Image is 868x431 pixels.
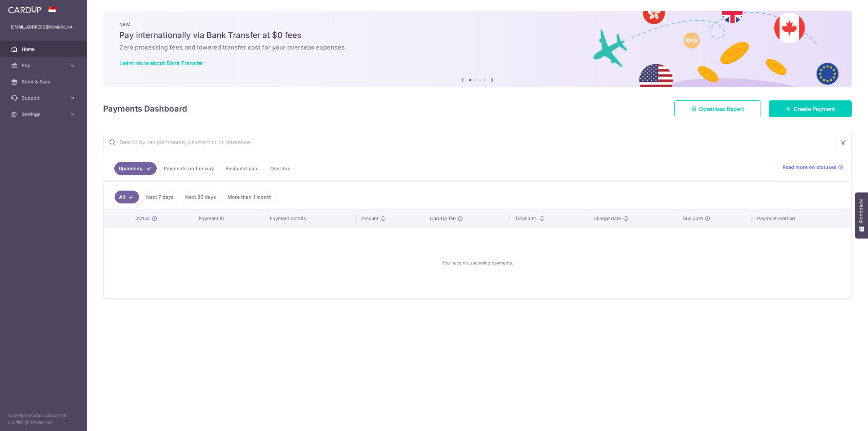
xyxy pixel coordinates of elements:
[119,43,835,52] h6: Zero processing fees and lowered transfer cost for your overseas expenses
[112,233,843,293] div: You have no upcoming payments.
[699,105,744,113] span: Download Report
[430,215,456,222] span: CardUp fee
[159,162,218,175] a: Payments on the way
[223,191,276,203] a: More than 1 month
[103,11,852,87] img: Bank transfer banner
[11,24,76,31] p: [EMAIL_ADDRESS][DOMAIN_NAME]
[119,22,835,27] p: NEW
[22,111,66,118] span: Settings
[103,103,187,115] h4: Payments Dashboard
[593,215,621,222] span: Charge date
[22,95,66,101] span: Support
[115,191,139,203] a: All
[769,100,852,117] a: Create Payment
[674,100,761,117] a: Download Report
[193,210,264,227] th: Payment ID
[119,60,203,66] a: Learn more about Bank Transfer
[266,162,295,175] a: Overdue
[752,210,851,227] th: Payment method
[181,191,220,203] a: Next 30 days
[855,192,868,238] button: Feedback - Show survey
[22,46,66,53] span: Home
[783,164,836,171] span: Read more on statuses
[103,131,835,153] input: Search by recipient name, payment id or reference
[135,215,150,222] span: Status
[114,162,157,175] a: Upcoming
[859,199,865,223] span: Feedback
[221,162,263,175] a: Recipient paid
[8,5,41,14] img: CardUp
[142,191,178,203] a: Next 7 days
[361,215,378,222] span: Amount
[783,164,843,171] a: Read more on statuses
[683,215,703,222] span: Due date
[264,210,356,227] th: Payment details
[22,62,66,69] span: Pay
[794,105,835,113] span: Create Payment
[22,78,66,85] span: Refer & Save
[119,30,835,41] h5: Pay internationally via Bank Transfer at $0 fees
[515,215,537,222] span: Total amt.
